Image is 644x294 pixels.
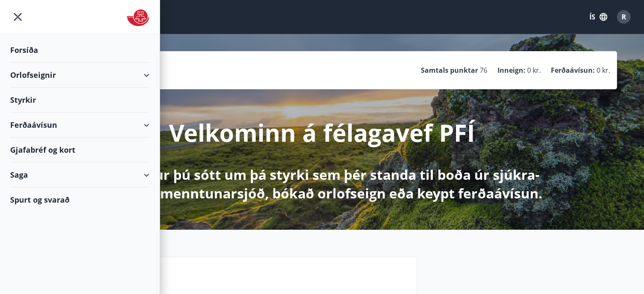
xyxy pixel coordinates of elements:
[480,66,487,75] span: 76
[90,278,410,293] p: Næstu helgi
[10,113,149,137] div: Ferðaávísun
[10,63,149,88] div: Orlofseignir
[10,137,149,162] div: Gjafabréf og kort
[597,66,610,75] span: 0 kr.
[622,12,626,22] span: R
[10,9,25,25] button: menu
[498,66,525,75] p: Inneign :
[10,187,149,212] div: Spurt og svarað
[10,162,149,187] div: Saga
[527,66,541,75] span: 0 kr.
[10,38,149,63] div: Forsíða
[169,116,475,148] p: Velkominn á félagavef PFÍ
[421,66,478,75] p: Samtals punktar
[614,7,634,27] button: R
[10,88,149,113] div: Styrkir
[551,66,595,75] p: Ferðaávísun :
[127,9,149,26] img: union_logo
[99,165,546,203] p: Hér getur þú sótt um þá styrki sem þér standa til boða úr sjúkra- og starfsmenntunarsjóð, bókað o...
[585,9,612,25] button: ÍS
